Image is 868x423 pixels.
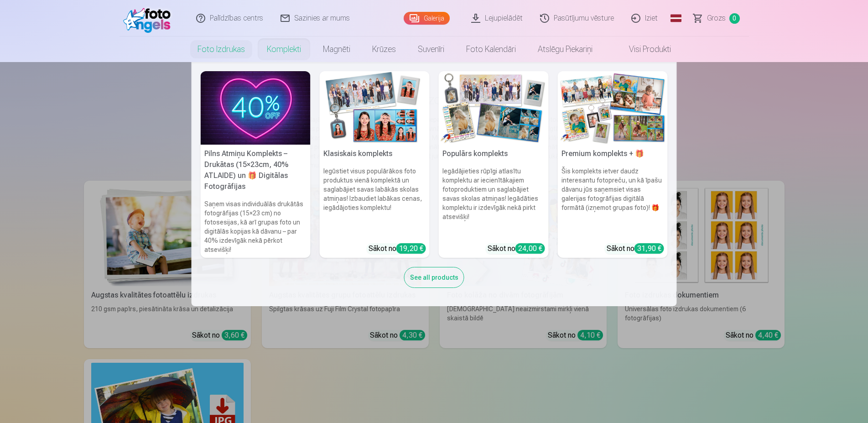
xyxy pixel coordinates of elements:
[439,71,549,258] a: Populārs komplektsPopulārs komplektsIegādājieties rūpīgi atlasītu komplektu ar iecienītākajiem fo...
[634,243,664,254] div: 31,90 €
[729,13,740,24] span: 0
[369,243,426,254] div: Sākot no
[320,145,430,163] h5: Klasiskais komplekts
[201,71,311,258] a: Pilns Atmiņu Komplekts – Drukātas (15×23cm, 40% ATLAIDE) un 🎁 Digitālas Fotogrāfijas Pilns Atmiņu...
[187,37,256,62] a: Foto izdrukas
[312,37,361,62] a: Magnēti
[361,37,407,62] a: Krūzes
[320,163,430,240] h6: Iegūstiet visus populārākos foto produktus vienā komplektā un saglabājiet savas labākās skolas at...
[256,37,312,62] a: Komplekti
[607,243,664,254] div: Sākot no
[201,145,311,196] h5: Pilns Atmiņu Komplekts – Drukātas (15×23cm, 40% ATLAIDE) un 🎁 Digitālas Fotogrāfijas
[404,272,464,282] a: See all products
[396,243,426,254] div: 19,20 €
[407,37,455,62] a: Suvenīri
[404,267,464,288] div: See all products
[488,243,545,254] div: Sākot no
[558,71,668,258] a: Premium komplekts + 🎁 Premium komplekts + 🎁Šis komplekts ietver daudz interesantu fotopreču, un k...
[439,145,549,163] h5: Populārs komplekts
[527,37,603,62] a: Atslēgu piekariņi
[439,163,549,240] h6: Iegādājieties rūpīgi atlasītu komplektu ar iecienītākajiem fotoproduktiem un saglabājiet savas sk...
[515,243,545,254] div: 24,00 €
[707,13,726,24] span: Grozs
[320,71,430,145] img: Klasiskais komplekts
[320,71,430,258] a: Klasiskais komplektsKlasiskais komplektsIegūstiet visus populārākos foto produktus vienā komplekt...
[123,4,176,33] img: /fa1
[558,71,668,145] img: Premium komplekts + 🎁
[404,12,450,25] a: Galerija
[201,196,311,258] h6: Saņem visas individuālās drukātās fotogrāfijas (15×23 cm) no fotosesijas, kā arī grupas foto un d...
[558,145,668,163] h5: Premium komplekts + 🎁
[439,71,549,145] img: Populārs komplekts
[201,71,311,145] img: Pilns Atmiņu Komplekts – Drukātas (15×23cm, 40% ATLAIDE) un 🎁 Digitālas Fotogrāfijas
[603,37,682,62] a: Visi produkti
[455,37,527,62] a: Foto kalendāri
[558,163,668,240] h6: Šis komplekts ietver daudz interesantu fotopreču, un kā īpašu dāvanu jūs saņemsiet visas galerija...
